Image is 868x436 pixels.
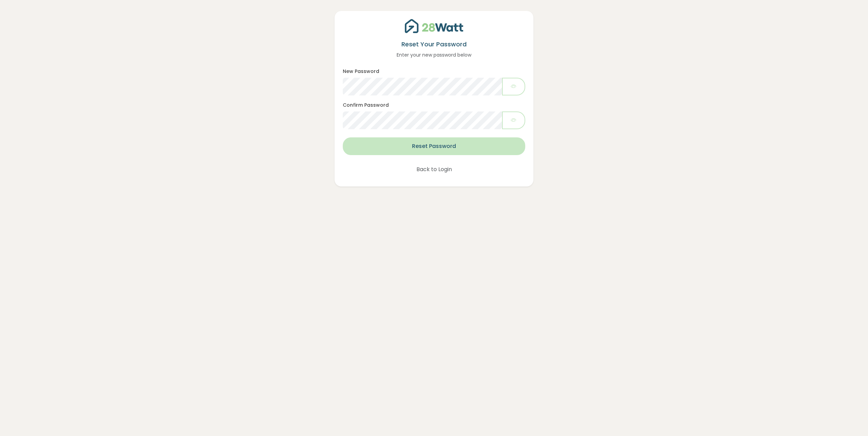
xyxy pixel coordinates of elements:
[343,137,525,155] button: Reset Password
[405,19,463,33] img: 28Watt
[343,51,525,59] p: Enter your new password below
[343,102,389,109] label: Confirm Password
[408,161,461,178] button: Back to Login
[343,40,525,48] h5: Reset Your Password
[343,68,379,75] label: New Password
